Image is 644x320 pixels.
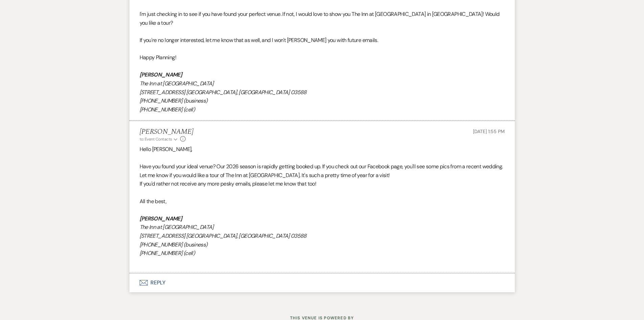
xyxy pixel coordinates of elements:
[140,215,182,222] em: [PERSON_NAME]
[140,163,503,179] span: Have you found your ideal venue? Our 2026 season is rapidly getting booked up. If you check out o...
[140,36,505,45] p: If you're no longer interested, let me know that as well, and I won't [PERSON_NAME] you with futu...
[140,106,195,113] em: [PHONE_NUMBER] (cell)
[140,97,208,104] em: [PHONE_NUMBER] (business)
[140,89,307,96] em: [STREET_ADDRESS] [GEOGRAPHIC_DATA], [GEOGRAPHIC_DATA] 03588
[140,53,505,62] p: Happy Planning!
[140,10,505,27] p: I'm just checking in to see if you have found your perfect venue. If not, I would love to show yo...
[473,128,504,134] span: [DATE] 1:55 PM
[140,145,505,154] p: Hello [PERSON_NAME],
[140,180,316,187] span: If you'd rather not receive any more pesky emails, please let me know that too!
[140,128,193,136] h5: [PERSON_NAME]
[129,273,515,292] button: Reply
[140,198,167,205] span: All the best,
[140,223,214,231] em: The Inn at [GEOGRAPHIC_DATA]
[140,80,214,87] em: The Inn at [GEOGRAPHIC_DATA]
[140,232,307,239] em: [STREET_ADDRESS] [GEOGRAPHIC_DATA], [GEOGRAPHIC_DATA] 03588
[140,71,182,78] em: [PERSON_NAME]
[140,136,178,142] button: to: Event Contacts
[140,241,208,248] em: [PHONE_NUMBER] (business)
[140,250,195,257] em: [PHONE_NUMBER] (cell)
[140,136,172,142] span: to: Event Contacts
